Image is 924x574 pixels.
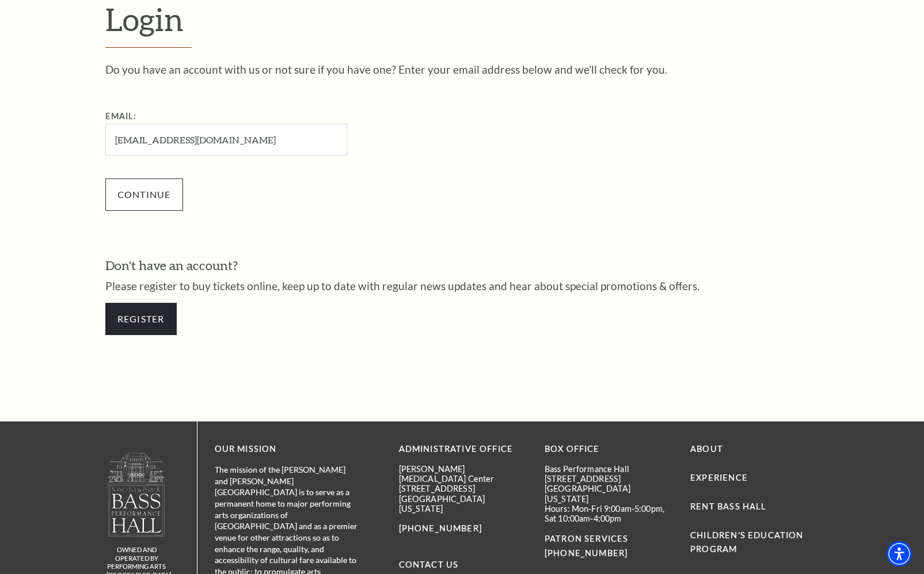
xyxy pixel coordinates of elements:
h3: Don't have an account? [105,257,819,275]
img: owned and operated by Performing Arts Fort Worth, A NOT-FOR-PROFIT 501(C)3 ORGANIZATION [107,452,166,537]
a: Rent Bass Hall [690,501,766,511]
a: About [690,444,723,454]
p: OUR MISSION [215,442,359,457]
input: Required [105,124,347,155]
a: Experience [690,473,748,482]
p: [GEOGRAPHIC_DATA][US_STATE] [399,494,527,514]
p: Please register to buy tickets online, keep up to date with regular news updates and hear about s... [105,280,819,291]
p: [GEOGRAPHIC_DATA][US_STATE] [545,484,673,504]
span: Login [105,1,184,37]
a: Children's Education Program [690,530,803,554]
p: PATRON SERVICES [PHONE_NUMBER] [545,532,673,561]
p: [STREET_ADDRESS] [399,484,527,493]
p: Bass Performance Hall [545,464,673,474]
p: Do you have an account with us or not sure if you have one? Enter your email address below and we... [105,64,819,75]
p: Hours: Mon-Fri 9:00am-5:00pm, Sat 10:00am-4:00pm [545,504,673,524]
a: Register [105,303,177,335]
input: Submit button [105,178,183,211]
a: Contact Us [399,560,459,569]
label: Email: [105,111,137,121]
p: [PERSON_NAME][MEDICAL_DATA] Center [399,464,527,484]
p: [STREET_ADDRESS] [545,474,673,484]
p: Administrative Office [399,442,527,457]
p: BOX OFFICE [545,442,673,457]
div: Accessibility Menu [887,541,912,567]
p: [PHONE_NUMBER] [399,522,527,536]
